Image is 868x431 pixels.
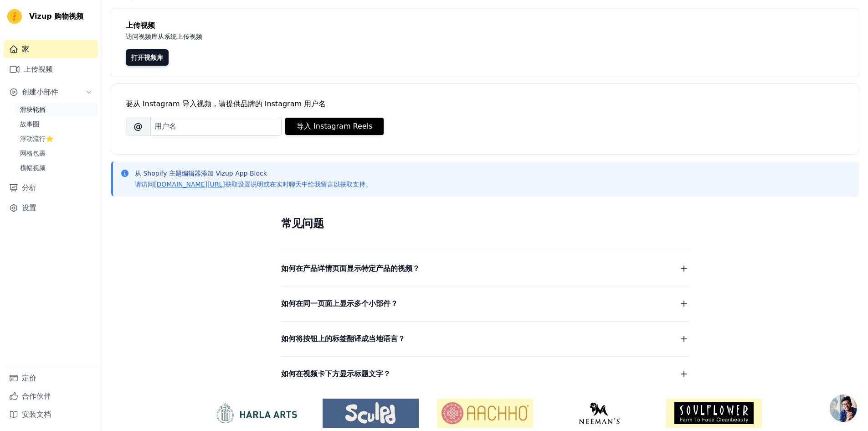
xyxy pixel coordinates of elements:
[20,150,46,157] font: 网格包裹
[323,402,419,424] img: Sculpd US
[666,399,762,428] img: 灵魂花
[22,410,51,419] font: 安装文档
[281,332,689,345] button: 如何将按钮上的标签翻译成当地语言？
[15,103,98,116] a: 滑块轮播
[281,297,689,310] button: 如何在同一页面上显示多个小部件？
[154,181,225,188] a: [DOMAIN_NAME][URL]
[281,334,405,343] font: 如何将按钮上的标签翻译成当地语言？
[131,54,163,61] font: 打开视频库
[22,183,36,192] font: 分析
[4,83,98,101] button: 创建小部件
[126,99,326,108] font: 要从 Instagram 导入视频，请提供品牌的 Instagram 用户名
[4,369,98,387] a: 定价
[551,402,647,424] img: 尼曼
[22,374,36,382] font: 定价
[830,395,857,422] a: 开放式聊天
[4,199,98,217] a: 设置
[281,264,420,273] font: 如何在产品详情页面显示特定产品的视频？
[126,33,202,40] font: 访问视频库从系统上传视频
[15,118,98,130] a: 故事圈
[4,60,98,78] a: 上传视频
[437,399,533,428] img: 阿霍
[4,179,98,197] a: 分析
[20,164,46,171] font: 横幅视频
[126,49,169,66] a: 打开视频库
[22,392,51,400] font: 合作伙伴
[281,217,324,230] font: 常见问题
[150,117,282,136] input: 用户名
[281,368,689,380] button: 如何在视频卡下方显示标题文字？
[7,9,22,24] img: Vizup
[134,121,143,132] font: @
[285,118,384,135] button: 导入 Instagram Reels
[15,161,98,174] a: 横幅视频
[20,120,39,128] font: 故事圈
[4,387,98,405] a: 合作伙伴
[135,170,267,177] font: 从 Shopify 主题编辑器添加 Vizup App Block
[281,262,689,275] button: 如何在产品详情页面显示特定产品的视频？
[297,122,372,130] font: 导入 Instagram Reels
[281,369,390,378] font: 如何在视频卡下方显示标题文字？
[15,132,98,145] a: 浮动流行⭐
[29,12,83,21] font: Vizup 购物视频
[22,45,29,53] font: 家
[20,106,46,113] font: 滑块轮播
[126,21,155,30] font: 上传视频
[208,402,304,424] img: 哈拉艺术
[281,299,398,308] font: 如何在同一页面上显示多个小部件？
[22,203,36,212] font: 设置
[24,65,53,73] font: 上传视频
[4,40,98,58] a: 家
[15,147,98,160] a: 网格包裹
[20,135,53,142] font: 浮动流行⭐
[22,88,58,96] font: 创建小部件
[4,405,98,424] a: 安装文档
[225,181,372,188] font: 获取设置说明或在实时聊天中给我留言以获取支持。
[135,181,154,188] font: 请访问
